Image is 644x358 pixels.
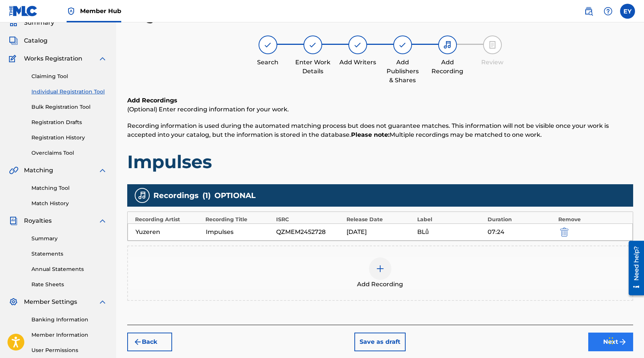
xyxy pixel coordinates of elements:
button: Save as draft [354,333,406,351]
a: Matching Tool [31,184,107,192]
h1: Impulses [127,151,633,173]
div: Impulses [206,228,272,237]
div: Enter Work Details [294,58,332,76]
img: recording [138,191,147,200]
div: Add Writers [339,58,376,67]
h6: Add Recordings [127,96,633,105]
img: Top Rightsholder [67,7,76,16]
div: Add Publishers & Shares [384,58,421,85]
img: Matching [9,166,18,175]
div: [DATE] [347,228,413,237]
div: Duration [488,216,555,223]
a: Match History [31,200,107,207]
a: SummarySummary [9,18,54,27]
a: Individual Registration Tool [31,88,107,96]
img: Works Registration [9,54,19,63]
img: help [604,7,613,16]
div: Recording Title [205,216,272,223]
div: Recording Artist [135,216,202,223]
span: (Optional) Enter recording information for your work. [127,106,289,113]
strong: Please note: [351,131,390,138]
div: Label [417,216,484,223]
span: ( 1 ) [202,190,211,201]
div: Remove [558,216,625,223]
img: Catalog [9,36,18,45]
img: expand [98,297,107,306]
span: Catalog [24,36,48,45]
img: step indicator icon for Add Publishers & Shares [398,40,407,49]
span: Royalties [24,216,52,225]
a: Statements [31,250,107,258]
a: CatalogCatalog [9,36,48,45]
span: Add Recording [357,280,403,289]
div: Review [474,58,511,67]
a: Public Search [581,4,596,19]
a: Bulk Registration Tool [31,103,107,111]
a: Registration History [31,134,107,142]
span: Works Registration [24,54,82,63]
img: step indicator icon for Add Recording [443,40,452,49]
div: User Menu [620,4,635,19]
a: Registration Drafts [31,118,107,126]
div: QZMEM2452728 [276,228,343,237]
div: Drag [609,330,613,352]
iframe: Chat Widget [607,322,644,358]
a: Banking Information [31,316,107,324]
span: Member Hub [80,7,121,15]
a: Member Information [31,331,107,339]
img: Summary [9,18,18,27]
div: Add Recording [429,58,466,76]
a: Summary [31,235,107,243]
img: step indicator icon for Search [263,40,272,49]
div: Yuzeren [135,228,202,237]
img: expand [98,166,107,175]
button: Next [588,333,633,351]
img: Member Settings [9,297,18,306]
img: MLC Logo [9,6,38,16]
img: expand [98,216,107,225]
span: OPTIONAL [214,190,256,201]
button: Back [127,333,172,351]
img: 12a2ab48e56ec057fbd8.svg [560,228,568,237]
span: Recording information is used during the automated matching process but does not guarantee matche... [127,122,609,138]
div: Help [601,4,616,19]
img: step indicator icon for Enter Work Details [308,40,317,49]
img: expand [98,54,107,63]
img: search [584,7,593,16]
span: Recordings [153,190,199,201]
span: Matching [24,166,53,175]
div: Search [249,58,287,67]
a: Annual Statements [31,265,107,273]
img: step indicator icon for Add Writers [353,40,362,49]
a: User Permissions [31,346,107,354]
img: Royalties [9,216,18,225]
img: step indicator icon for Review [488,40,497,49]
div: 07:24 [488,228,554,237]
iframe: Resource Center [623,238,644,298]
a: Rate Sheets [31,281,107,288]
div: ISRC [276,216,343,223]
img: add [376,264,385,273]
div: BLů [417,228,484,237]
div: Release Date [347,216,413,223]
a: Overclaims Tool [31,149,107,157]
a: Claiming Tool [31,72,107,80]
span: Summary [24,18,54,27]
img: 7ee5dd4eb1f8a8e3ef2f.svg [133,337,142,346]
span: Member Settings [24,297,77,306]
